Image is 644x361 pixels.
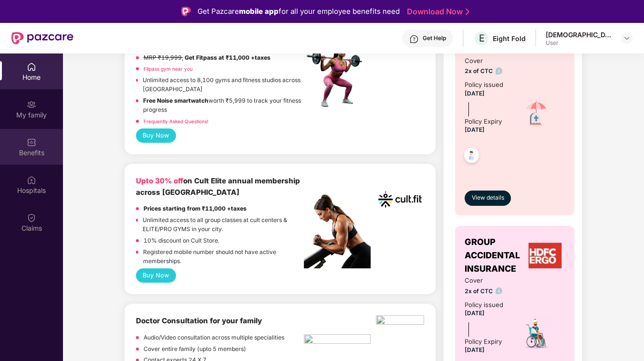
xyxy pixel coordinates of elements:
[479,32,485,44] span: E
[520,317,553,350] img: icon
[27,175,36,185] img: svg+xml;base64,PHN2ZyBpZD0iSG9zcGl0YWxzIiB4bWxucz0iaHR0cDovL3d3dy53My5vcmcvMjAwMC9zdmciIHdpZHRoPS...
[465,309,485,317] span: [DATE]
[496,67,503,74] img: info
[472,193,504,202] span: View details
[466,7,469,17] img: Stroke
[496,287,503,295] img: info
[465,117,502,127] div: Policy Expiry
[465,287,508,296] span: 2x of CTC
[136,316,262,325] b: Doctor Consultation for your family
[493,34,526,43] div: Eight Fold
[529,243,563,268] img: insurerLogo
[546,39,613,47] div: User
[304,194,371,268] img: pc2.png
[143,248,304,266] p: Registered mobile number should not have active memberships.
[27,138,36,147] img: svg+xml;base64,PHN2ZyBpZD0iQmVuZWZpdHMiIHhtbG5zPSJodHRwOi8vd3d3LnczLm9yZy8yMDAwL3N2ZyIgd2lkdGg9Ij...
[623,34,631,42] img: svg+xml;base64,PHN2ZyBpZD0iRHJvcGRvd24tMzJ4MzIiIHhtbG5zPSJodHRwOi8vd3d3LnczLm9yZy8yMDAwL3N2ZyIgd2...
[409,34,419,44] img: svg+xml;base64,PHN2ZyBpZD0iSGVscC0zMngzMiIgeG1sbnM9Imh0dHA6Ly93d3cudzMub3JnLzIwMDAvc3ZnIiB3aWR0aD...
[239,7,279,16] strong: mobile app
[465,235,526,276] span: GROUP ACCIDENTAL INSURANCE
[144,66,193,72] a: Fitpass gym near you
[143,76,304,94] p: Unlimited access to 8,100 gyms and fitness studios across [GEOGRAPHIC_DATA]
[144,205,247,212] strong: Prices starting from ₹11,000 +taxes
[27,100,36,109] img: svg+xml;base64,PHN2ZyB3aWR0aD0iMjAiIGhlaWdodD0iMjAiIHZpZXdCb3g9IjAgMCAyMCAyMCIgZmlsbD0ibm9uZSIgeG...
[144,345,246,354] p: Cover entire family (upto 5 members)
[465,56,508,66] span: Cover
[465,191,511,206] button: View details
[143,97,208,104] strong: Free Noise smartwatch
[181,7,191,16] img: Logo
[465,126,485,133] span: [DATE]
[460,145,483,169] img: svg+xml;base64,PHN2ZyB4bWxucz0iaHR0cDovL3d3dy53My5vcmcvMjAwMC9zdmciIHdpZHRoPSI0OC45NDMiIGhlaWdodD...
[143,216,304,234] p: Unlimited access to all group classes at cult centers & ELITE/PRO GYMS in your city.
[465,67,508,76] span: 2x of CTC
[136,176,183,185] b: Upto 30% off
[11,32,73,44] img: New Pazcare Logo
[465,276,508,286] span: Cover
[465,346,485,353] span: [DATE]
[144,54,183,61] del: MRP ₹19,999,
[465,90,485,97] span: [DATE]
[546,30,613,39] div: [DEMOGRAPHIC_DATA][PERSON_NAME]
[197,6,400,17] div: Get Pazcare for all your employee benefits need
[136,176,300,197] b: on Cult Elite annual membership across [GEOGRAPHIC_DATA]
[304,334,371,347] img: hcp.png
[465,337,502,347] div: Policy Expiry
[376,175,424,223] img: cult.png
[465,80,503,90] div: Policy issued
[423,34,446,42] div: Get Help
[376,315,424,328] img: ekin.png
[144,118,208,124] a: Frequently Asked Questions!
[27,62,36,72] img: svg+xml;base64,PHN2ZyBpZD0iSG9tZSIgeG1sbnM9Imh0dHA6Ly93d3cudzMub3JnLzIwMDAvc3ZnIiB3aWR0aD0iMjAiIG...
[407,7,467,17] a: Download Now
[519,97,553,130] img: icon
[144,236,219,245] p: 10% discount on Cult Store.
[136,128,176,143] button: Buy Now
[143,96,304,115] p: worth ₹5,999 to track your fitness progress
[304,43,371,110] img: fpp.png
[144,333,284,342] p: Audio/Video consultation across multiple specialities
[27,213,36,223] img: svg+xml;base64,PHN2ZyBpZD0iQ2xhaW0iIHhtbG5zPSJodHRwOi8vd3d3LnczLm9yZy8yMDAwL3N2ZyIgd2lkdGg9IjIwIi...
[185,54,270,61] strong: Get Fitpass at ₹11,000 +taxes
[465,300,503,310] div: Policy issued
[136,268,176,283] button: Buy Now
